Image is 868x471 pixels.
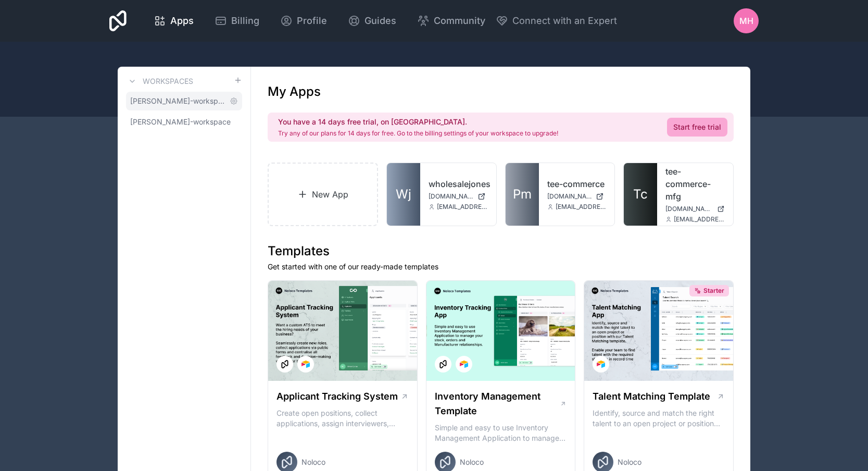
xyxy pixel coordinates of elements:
[130,96,225,106] span: [PERSON_NAME]-workspace
[624,163,657,226] a: Tc
[429,192,473,201] span: [DOMAIN_NAME]
[667,118,727,137] a: Start free trial
[170,14,194,28] span: Apps
[268,243,734,259] h1: Templates
[547,192,592,201] span: [DOMAIN_NAME]
[437,203,488,211] span: [EMAIL_ADDRESS][DOMAIN_NAME]
[268,262,734,272] p: Get started with one of our ready-made templates
[364,14,396,28] span: Guides
[674,215,725,224] span: [EMAIL_ADDRESS][DOMAIN_NAME]
[434,14,485,28] span: Community
[268,83,321,100] h1: My Apps
[633,186,648,203] span: Tc
[231,14,259,28] span: Billing
[513,186,532,203] span: Pm
[126,75,193,88] a: Workspaces
[547,192,607,201] a: [DOMAIN_NAME]
[276,389,398,404] h1: Applicant Tracking System
[130,117,231,127] span: [PERSON_NAME]-workspace
[556,203,607,211] span: [EMAIL_ADDRESS][DOMAIN_NAME]
[593,389,710,404] h1: Talent Matching Template
[460,457,484,467] span: Noloco
[703,287,724,295] span: Starter
[339,9,405,32] a: Guides
[618,457,641,467] span: Noloco
[278,129,558,138] p: Try any of our plans for 14 days for free. Go to the billing settings of your workspace to upgrade!
[435,389,560,418] h1: Inventory Management Template
[272,9,335,32] a: Profile
[429,192,488,201] a: [DOMAIN_NAME]
[506,163,539,226] a: Pm
[278,117,558,127] h2: You have a 14 days free trial, on [GEOGRAPHIC_DATA].
[126,92,242,110] a: [PERSON_NAME]-workspace
[739,15,753,27] span: MH
[301,457,325,467] span: Noloco
[409,9,494,32] a: Community
[143,76,193,86] h3: Workspaces
[512,14,617,28] span: Connect with an Expert
[665,165,725,203] a: tee-commerce-mfg
[396,186,411,203] span: Wj
[593,408,725,429] p: Identify, source and match the right talent to an open project or position with our Talent Matchi...
[547,178,607,190] a: tee-commerce
[301,360,310,368] img: Airtable Logo
[429,178,488,190] a: wholesalejones
[460,360,468,368] img: Airtable Logo
[276,408,409,429] p: Create open positions, collect applications, assign interviewers, centralise candidate feedback a...
[597,360,605,368] img: Airtable Logo
[435,423,567,443] p: Simple and easy to use Inventory Management Application to manage your stock, orders and Manufact...
[665,205,713,213] span: [DOMAIN_NAME]
[665,205,725,213] a: [DOMAIN_NAME]
[206,9,268,32] a: Billing
[297,14,327,28] span: Profile
[268,163,378,226] a: New App
[126,113,242,131] a: [PERSON_NAME]-workspace
[145,9,202,32] a: Apps
[496,14,617,28] button: Connect with an Expert
[387,163,420,226] a: Wj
